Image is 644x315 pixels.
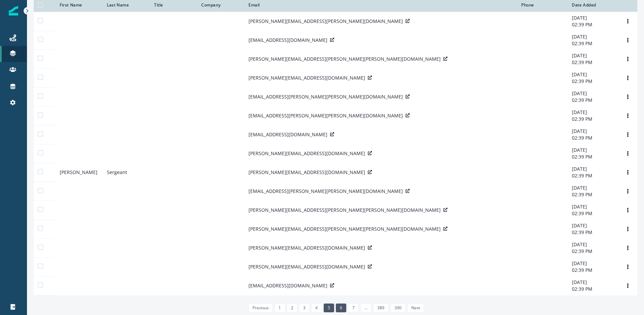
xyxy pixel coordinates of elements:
[572,97,614,104] p: 02:39 PM
[390,304,406,312] a: Page 390
[107,2,146,8] div: Last Name
[247,304,425,312] ul: Pagination
[572,172,614,179] p: 02:39 PM
[248,169,365,176] p: [PERSON_NAME][EMAIL_ADDRESS][DOMAIN_NAME]
[622,281,633,291] button: Options
[103,163,150,182] td: Sergeant
[572,33,614,40] p: [DATE]
[201,2,240,8] div: Company
[572,191,614,198] p: 02:39 PM
[9,6,18,16] img: Inflection
[248,150,365,157] p: [PERSON_NAME][EMAIL_ADDRESS][DOMAIN_NAME]
[622,16,633,26] button: Options
[299,304,310,312] a: Page 3
[572,59,614,66] p: 02:39 PM
[287,304,297,312] a: Page 2
[622,92,633,102] button: Options
[622,224,633,234] button: Options
[572,166,614,172] p: [DATE]
[311,304,322,312] a: Page 4
[572,267,614,274] p: 02:39 PM
[622,148,633,159] button: Options
[248,18,403,25] p: [PERSON_NAME][EMAIL_ADDRESS][PERSON_NAME][DOMAIN_NAME]
[348,304,358,312] a: Page 7
[572,21,614,28] p: 02:39 PM
[248,245,365,251] p: [PERSON_NAME][EMAIL_ADDRESS][DOMAIN_NAME]
[274,304,285,312] a: Page 1
[622,167,633,177] button: Options
[622,205,633,215] button: Options
[572,153,614,160] p: 02:39 PM
[248,75,365,81] p: [PERSON_NAME][EMAIL_ADDRESS][DOMAIN_NAME]
[572,241,614,248] p: [DATE]
[622,73,633,83] button: Options
[572,2,614,8] div: Date Added
[572,90,614,97] p: [DATE]
[248,304,273,312] a: Previous page
[572,40,614,47] p: 02:39 PM
[572,184,614,191] p: [DATE]
[572,71,614,78] p: [DATE]
[248,2,513,8] div: Email
[572,260,614,267] p: [DATE]
[248,37,327,44] p: [EMAIL_ADDRESS][DOMAIN_NAME]
[572,135,614,141] p: 02:39 PM
[248,131,327,138] p: [EMAIL_ADDRESS][DOMAIN_NAME]
[60,2,99,8] div: First Name
[248,93,403,100] p: [EMAIL_ADDRESS][PERSON_NAME][PERSON_NAME][DOMAIN_NAME]
[572,147,614,153] p: [DATE]
[622,54,633,64] button: Options
[324,304,334,312] a: Page 5 is your current page
[572,109,614,116] p: [DATE]
[248,226,441,232] p: [PERSON_NAME][EMAIL_ADDRESS][PERSON_NAME][PERSON_NAME][DOMAIN_NAME]
[521,2,564,8] div: Phone
[407,304,424,312] a: Next page
[622,262,633,272] button: Options
[572,210,614,217] p: 02:39 PM
[336,304,346,312] a: Page 6
[572,15,614,21] p: [DATE]
[572,222,614,229] p: [DATE]
[572,248,614,255] p: 02:39 PM
[622,111,633,121] button: Options
[248,263,365,270] p: [PERSON_NAME][EMAIL_ADDRESS][DOMAIN_NAME]
[248,282,327,289] p: [EMAIL_ADDRESS][DOMAIN_NAME]
[572,52,614,59] p: [DATE]
[248,188,403,195] p: [EMAIL_ADDRESS][PERSON_NAME][PERSON_NAME][DOMAIN_NAME]
[622,35,633,45] button: Options
[572,116,614,122] p: 02:39 PM
[622,186,633,196] button: Options
[572,128,614,135] p: [DATE]
[154,2,193,8] div: Title
[622,243,633,253] button: Options
[248,56,441,62] p: [PERSON_NAME][EMAIL_ADDRESS][PERSON_NAME][PERSON_NAME][DOMAIN_NAME]
[373,304,388,312] a: Page 389
[622,130,633,140] button: Options
[572,78,614,85] p: 02:39 PM
[56,163,103,182] td: [PERSON_NAME]
[572,229,614,236] p: 02:39 PM
[248,112,403,119] p: [EMAIL_ADDRESS][PERSON_NAME][PERSON_NAME][DOMAIN_NAME]
[572,286,614,292] p: 02:39 PM
[248,207,441,213] p: [PERSON_NAME][EMAIL_ADDRESS][PERSON_NAME][PERSON_NAME][DOMAIN_NAME]
[572,203,614,210] p: [DATE]
[360,304,372,312] a: Jump forward
[572,279,614,286] p: [DATE]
